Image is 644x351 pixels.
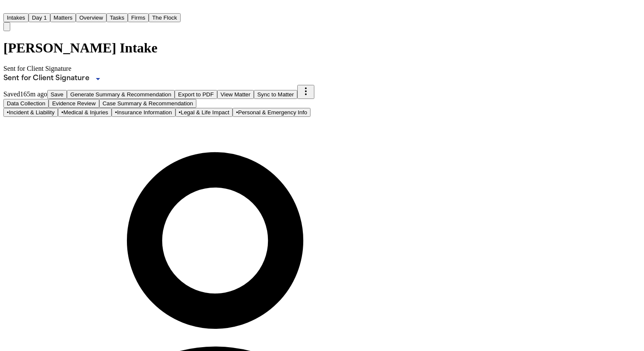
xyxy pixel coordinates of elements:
[3,40,427,56] h1: [PERSON_NAME] Intake
[50,14,76,21] a: Matters
[67,90,175,99] button: Generate Summary & Recommendation
[236,109,238,116] span: •
[149,14,181,21] a: The Flock
[29,14,50,21] a: Day 1
[117,109,172,116] span: Insurance Information
[49,99,99,108] button: Go to Evidence Review step
[3,90,47,98] span: Saved 165m ago
[3,73,103,85] div: Update intake status
[7,109,9,116] span: •
[61,109,63,116] span: •
[76,14,106,21] a: Overview
[3,14,29,21] a: Intakes
[297,85,314,99] button: More actions
[99,99,197,108] button: Go to Case Summary & Recommendation step
[76,13,106,22] button: Overview
[58,108,112,117] button: Go to Medical & Injuries
[47,90,67,99] button: Save
[106,14,128,21] a: Tasks
[233,108,310,117] button: Go to Personal & Emergency Info
[175,108,233,117] button: Go to Legal & Life Impact
[179,109,181,116] span: •
[3,99,427,108] nav: Intake steps
[3,65,72,72] span: Sent for Client Signature
[254,90,297,99] button: Sync to Matter
[238,109,307,116] span: Personal & Emergency Info
[50,13,76,22] button: Matters
[63,109,108,116] span: Medical & Injuries
[3,13,29,22] button: Intakes
[9,109,55,116] span: Incident & Liability
[181,109,229,116] span: Legal & Life Impact
[149,13,181,22] button: The Flock
[128,13,149,22] button: Firms
[3,6,14,13] a: Home
[128,14,149,21] a: Firms
[3,99,49,108] button: Go to Data Collection step
[3,3,14,12] img: Finch Logo
[29,13,50,22] button: Day 1
[3,108,58,117] button: Go to Incident & Liability
[175,90,217,99] button: Export to PDF
[106,13,128,22] button: Tasks
[217,90,254,99] button: View Matter
[112,108,175,117] button: Go to Insurance Information
[115,109,117,116] span: •
[3,75,89,82] span: Sent for Client Signature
